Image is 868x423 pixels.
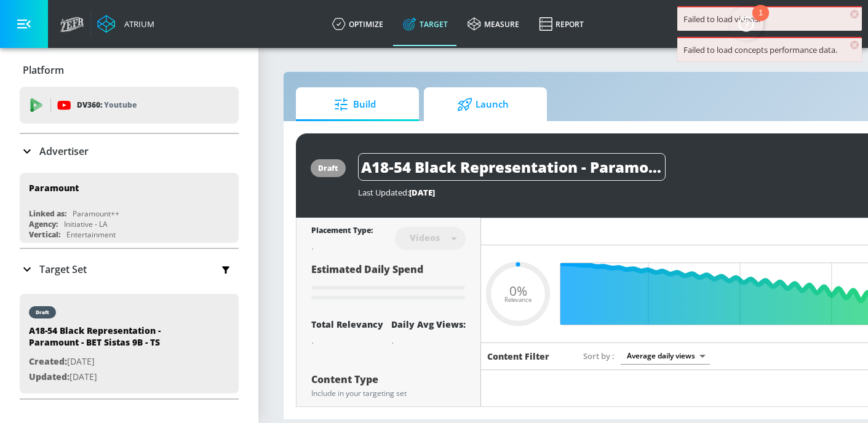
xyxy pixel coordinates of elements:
[20,53,239,87] div: Platform
[39,263,87,276] p: Target Set
[311,318,383,330] div: Total Relevancy
[504,297,532,303] span: Relevance
[850,41,859,49] span: ×
[29,371,70,382] span: Updated:
[308,90,402,119] span: Build
[409,187,435,198] span: [DATE]
[23,63,64,77] p: Platform
[77,98,137,112] p: DV360:
[391,318,466,330] div: Daily Avg Views:
[20,294,239,393] div: draftA18-54 Black Representation - Paramount - BET Sistas 9B - TSCreated:[DATE]Updated:[DATE]
[104,98,137,111] p: Youtube
[29,325,201,354] div: A18-54 Black Representation - Paramount - BET Sistas 9B - TS
[20,173,239,243] div: ParamountLinked as:Paramount++Agency:Initiative - LAVertical:Entertainment
[529,2,594,46] a: Report
[73,208,119,219] div: Paramount++
[97,15,154,33] a: Atrium
[29,229,60,240] div: Vertical:
[436,90,530,119] span: Launch
[311,263,423,276] span: Estimated Daily Spend
[20,87,239,124] div: DV360: Youtube
[311,374,466,384] div: Content Type
[621,347,710,364] div: Average daily views
[683,14,856,25] div: Failed to load videos.
[29,208,66,219] div: Linked as:
[311,225,373,238] div: Placement Type:
[29,219,58,229] div: Agency:
[509,284,527,297] span: 0%
[119,18,154,30] div: Atrium
[20,249,239,290] div: Target Set
[318,163,338,173] div: draft
[64,219,108,229] div: Initiative - LA
[20,134,239,168] div: Advertiser
[393,2,458,46] a: Target
[311,263,466,304] div: Estimated Daily Spend
[458,2,529,46] a: measure
[404,232,446,243] div: Videos
[322,2,393,46] a: optimize
[29,355,67,367] span: Created:
[729,6,763,41] button: Open Resource Center, 1 new notification
[29,182,79,194] div: Paramount
[583,350,615,362] span: Sort by
[850,10,859,18] span: ×
[311,390,466,397] div: Include in your targeting set
[66,229,116,240] div: Entertainment
[29,370,201,385] p: [DATE]
[39,144,89,158] p: Advertiser
[36,309,49,315] div: draft
[759,13,763,29] div: 1
[29,354,201,370] p: [DATE]
[683,44,856,55] div: Failed to load concepts performance data.
[487,350,549,362] h6: Content Filter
